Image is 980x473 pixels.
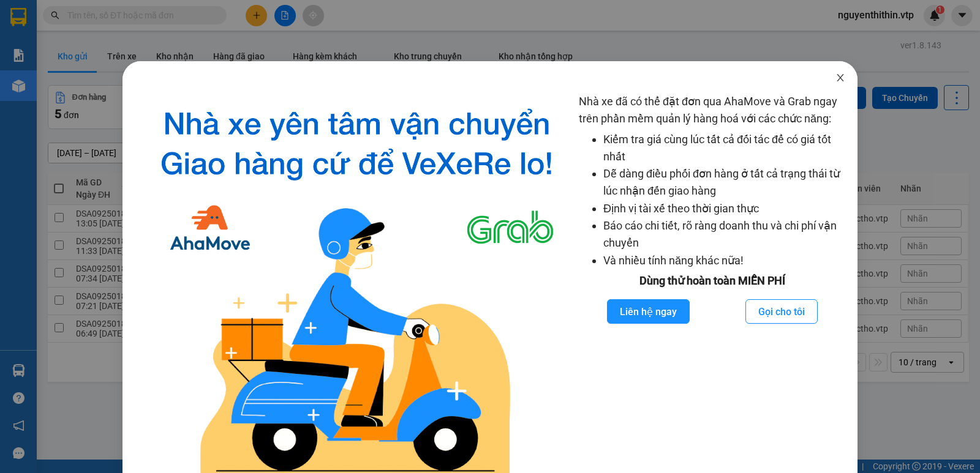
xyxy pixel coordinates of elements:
[603,200,845,217] li: Định vị tài xế theo thời gian thực
[745,299,818,324] button: Gọi cho tôi
[603,252,845,269] li: Và nhiều tính năng khác nữa!
[823,61,858,95] button: Close
[620,304,677,319] span: Liên hệ ngay
[758,304,805,319] span: Gọi cho tôi
[579,272,845,289] div: Dùng thử hoàn toàn MIỄN PHÍ
[603,165,845,200] li: Dễ dàng điều phối đơn hàng ở tất cả trạng thái từ lúc nhận đến giao hàng
[835,73,845,83] span: close
[603,217,845,252] li: Báo cáo chi tiết, rõ ràng doanh thu và chi phí vận chuyển
[607,299,690,324] button: Liên hệ ngay
[603,131,845,166] li: Kiểm tra giá cùng lúc tất cả đối tác để có giá tốt nhất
